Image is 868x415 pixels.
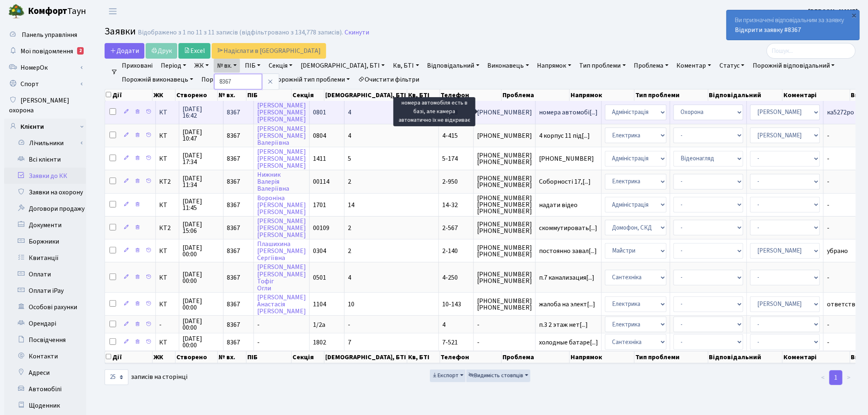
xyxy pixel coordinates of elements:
a: Щоденник [4,397,86,414]
th: [DEMOGRAPHIC_DATA], БТІ [324,351,407,363]
span: 5 [348,154,351,163]
a: Порожній напрямок [198,73,268,87]
span: [PHONE_NUMBER] [PHONE_NUMBER] [477,271,532,284]
th: Дії [105,351,153,363]
b: Комфорт [28,5,67,18]
span: 8367 [227,177,240,186]
span: 2-950 [442,177,458,186]
a: Боржники [4,233,86,250]
span: КТ [159,339,176,346]
a: Всі клієнти [4,151,86,168]
span: 8367 [227,223,240,233]
a: Порожній відповідальний [749,59,838,73]
span: 5-174 [442,154,458,163]
span: КТ [159,109,176,116]
span: Панель управління [22,30,77,39]
th: ПІБ [247,89,292,101]
th: Коментарі [783,89,850,101]
span: 4 [348,273,351,282]
a: Контакти [4,348,86,365]
span: 0801 [313,108,326,117]
span: [DATE] 11:45 [183,198,220,211]
a: Орендарі [4,315,86,332]
a: Приховані [119,59,156,73]
th: Телефон [440,351,502,363]
div: Відображено з 1 по 11 з 11 записів (відфільтровано з 134,778 записів). [138,29,343,36]
span: 0304 [313,246,326,255]
span: 8367 [227,338,240,347]
a: [PERSON_NAME] [809,7,858,16]
a: Excel [178,43,210,59]
a: Очистити фільтри [355,73,423,87]
span: 1701 [313,201,326,210]
a: Напрямок [534,59,575,73]
a: 1 [829,370,843,385]
th: Кв, БТІ [407,351,440,363]
span: 0804 [313,131,326,140]
span: 8367 [227,246,240,255]
span: - [348,320,350,329]
span: Соборності 17,[...] [539,177,591,186]
th: № вх. [218,351,247,363]
th: № вх. [218,89,247,101]
span: КТ [159,132,176,139]
span: - [159,322,176,328]
span: 0501 [313,273,326,282]
span: надати відео [539,202,598,208]
span: Мої повідомлення [21,47,73,56]
th: Проблема [502,89,570,101]
img: logo.png [8,3,25,20]
span: КТ2 [159,178,176,185]
span: [DATE] 11:34 [183,175,220,188]
span: 14 [348,201,354,210]
a: Мої повідомлення2 [4,43,86,59]
a: Порожній виконавець [119,73,196,87]
a: [PERSON_NAME] охорона [4,92,86,119]
a: Плашихина[PERSON_NAME]Сергіївна [257,239,306,262]
a: [PERSON_NAME]Анастасія[PERSON_NAME] [257,293,306,316]
span: [PHONE_NUMBER] [PHONE_NUMBER] [477,244,532,258]
a: Лічильники [9,135,86,151]
a: [DEMOGRAPHIC_DATA], БТІ [297,59,388,73]
a: Відкрити заявку #8367 [735,25,801,34]
span: [PHONE_NUMBER] [477,132,532,139]
th: Створено [176,89,218,101]
span: номера автомобі[...] [539,108,598,117]
span: 4 [348,131,351,140]
span: 00114 [313,177,329,186]
th: Дії [105,89,153,101]
span: 8367 [227,300,240,309]
span: [PHONE_NUMBER] [477,109,532,116]
a: [PERSON_NAME][PERSON_NAME][PERSON_NAME] [257,101,306,124]
span: 1104 [313,300,326,309]
a: Коментар [674,59,715,73]
a: Додати [105,43,144,59]
span: [DATE] 16:42 [183,106,220,119]
span: Додати [110,46,139,55]
span: - [477,322,532,328]
a: Документи [4,217,86,233]
span: КТ [159,202,176,208]
span: 2-140 [442,246,458,255]
a: Клієнти [4,119,86,135]
span: [DATE] 00:00 [183,271,220,284]
th: Проблема [502,351,570,363]
th: Відповідальний [708,351,783,363]
a: [PERSON_NAME][PERSON_NAME][PERSON_NAME] [257,217,306,239]
span: [PHONE_NUMBER] [PHONE_NUMBER] [PHONE_NUMBER] [477,195,532,214]
button: Експорт [430,369,466,382]
th: Тип проблеми [635,351,708,363]
a: ЖК [191,59,212,73]
span: - [257,320,260,329]
a: Квитанції [4,250,86,266]
button: Переключити навігацію [103,5,123,18]
span: [DATE] 17:34 [183,152,220,165]
a: Панель управління [4,27,86,43]
label: записів на сторінці [105,369,187,385]
th: Створено [176,351,218,363]
span: [DATE] 00:00 [183,318,220,331]
span: [DATE] 00:00 [183,298,220,311]
th: ПІБ [247,351,292,363]
span: п.3 2 этаж нет[...] [539,320,588,329]
span: 10-143 [442,300,461,309]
